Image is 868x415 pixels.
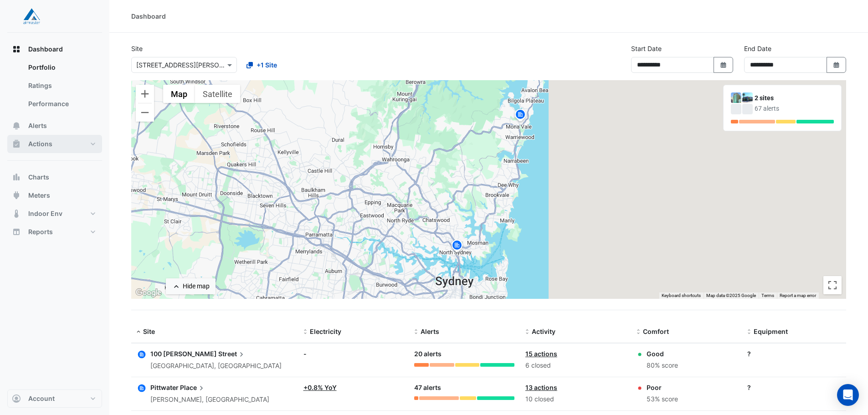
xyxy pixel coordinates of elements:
[136,85,154,103] button: Zoom in
[525,360,626,371] div: 6 closed
[12,173,21,182] app-icon: Charts
[143,328,155,335] span: Site
[131,11,166,21] div: Dashboard
[28,209,62,218] span: Indoor Env
[150,395,269,405] div: [PERSON_NAME], [GEOGRAPHIC_DATA]
[195,85,240,103] button: Show satellite imagery
[532,328,555,335] span: Activity
[414,383,514,393] div: 47 alerts
[742,92,753,103] img: Pittwater Place
[150,384,179,391] span: Pittwater
[731,92,741,103] img: 100 Arthur Street
[28,191,50,200] span: Meters
[257,60,277,70] span: +1 Site
[643,328,669,335] span: Comfort
[747,349,847,359] div: ?
[12,121,21,130] app-icon: Alerts
[21,95,102,113] a: Performance
[421,328,439,335] span: Alerts
[7,186,102,205] button: Meters
[134,287,164,299] a: Open this area in Google Maps (opens a new window)
[21,58,102,77] a: Portfolio
[180,383,206,393] span: Place
[744,44,771,53] label: End Date
[662,292,701,299] button: Keyboard shortcuts
[755,93,834,103] div: 2 sites
[12,139,21,149] app-icon: Actions
[647,360,678,371] div: 80% score
[7,168,102,186] button: Charts
[525,350,557,358] a: 15 actions
[12,227,21,236] app-icon: Reports
[166,278,216,294] button: Hide map
[131,44,143,53] label: Site
[7,223,102,241] button: Reports
[780,293,816,298] a: Report a map error
[136,103,154,122] button: Zoom out
[647,394,678,405] div: 53% score
[823,276,842,294] button: Toggle fullscreen view
[761,293,774,298] a: Terms (opens in new tab)
[7,58,102,117] div: Dashboard
[150,350,217,358] span: 100 [PERSON_NAME]
[12,45,21,54] app-icon: Dashboard
[21,77,102,95] a: Ratings
[719,61,728,69] fa-icon: Select Date
[218,349,246,359] span: Street
[310,328,341,335] span: Electricity
[647,383,678,392] div: Poor
[163,85,195,103] button: Show street map
[414,349,514,359] div: 20 alerts
[11,7,52,26] img: Company Logo
[7,205,102,223] button: Indoor Env
[12,209,21,218] app-icon: Indoor Env
[150,361,282,371] div: [GEOGRAPHIC_DATA], [GEOGRAPHIC_DATA]
[7,117,102,135] button: Alerts
[525,394,626,405] div: 10 closed
[241,57,283,73] button: +1 Site
[754,328,788,335] span: Equipment
[303,349,404,359] div: -
[28,139,52,149] span: Actions
[12,191,21,200] app-icon: Meters
[28,394,55,403] span: Account
[303,384,337,391] a: +0.8% YoY
[647,349,678,359] div: Good
[832,61,841,69] fa-icon: Select Date
[7,40,102,58] button: Dashboard
[525,384,557,391] a: 13 actions
[755,104,834,113] div: 67 alerts
[631,44,662,53] label: Start Date
[7,389,102,408] button: Account
[28,121,47,130] span: Alerts
[837,384,859,406] div: Open Intercom Messenger
[7,135,102,153] button: Actions
[28,45,63,54] span: Dashboard
[450,239,464,255] img: site-pin.svg
[28,173,49,182] span: Charts
[747,383,847,392] div: ?
[28,227,53,236] span: Reports
[134,287,164,299] img: Google
[183,282,210,291] div: Hide map
[706,293,756,298] span: Map data ©2025 Google
[513,108,528,124] img: site-pin.svg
